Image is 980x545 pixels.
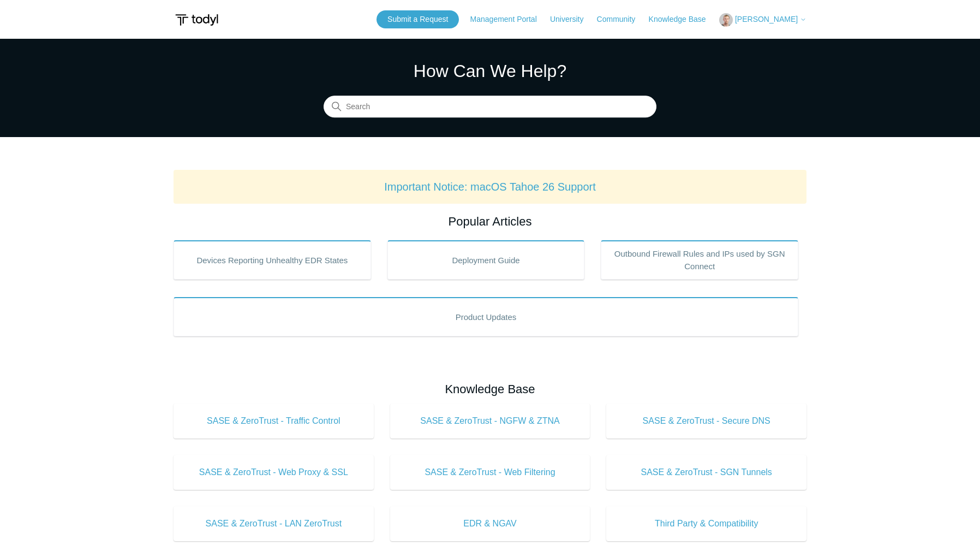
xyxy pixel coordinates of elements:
button: [PERSON_NAME] [719,13,806,27]
span: SASE & ZeroTrust - Secure DNS [623,414,790,428]
input: Search [324,96,656,118]
a: Knowledge Base [649,14,717,25]
a: SASE & ZeroTrust - Web Filtering [390,455,590,490]
img: Todyl Support Center Help Center home page [174,10,220,30]
span: SASE & ZeroTrust - NGFW & ZTNA [407,414,574,428]
a: SASE & ZeroTrust - Web Proxy & SSL [174,455,374,490]
a: Management Portal [470,14,548,25]
a: Deployment Guide [387,240,585,280]
a: SASE & ZeroTrust - LAN ZeroTrust [174,506,374,541]
a: SASE & ZeroTrust - NGFW & ZTNA [390,404,590,439]
h2: Knowledge Base [174,380,806,398]
span: SASE & ZeroTrust - Web Proxy & SSL [190,466,357,479]
span: SASE & ZeroTrust - Web Filtering [407,466,574,479]
h1: How Can We Help? [324,58,656,84]
span: [PERSON_NAME] [735,15,798,23]
a: SASE & ZeroTrust - SGN Tunnels [606,455,806,490]
a: Important Notice: macOS Tahoe 26 Support [384,181,596,193]
span: Third Party & Compatibility [623,517,790,530]
span: EDR & NGAV [407,517,574,530]
span: SASE & ZeroTrust - LAN ZeroTrust [190,517,357,530]
a: SASE & ZeroTrust - Secure DNS [606,404,806,439]
a: Product Updates [174,297,798,336]
a: Third Party & Compatibility [606,506,806,541]
a: SASE & ZeroTrust - Traffic Control [174,404,374,439]
a: Submit a Request [377,10,459,28]
a: University [550,14,594,25]
a: EDR & NGAV [390,506,590,541]
a: Community [597,14,647,25]
span: SASE & ZeroTrust - Traffic Control [190,414,357,428]
h2: Popular Articles [174,212,806,230]
span: SASE & ZeroTrust - SGN Tunnels [623,466,790,479]
a: Outbound Firewall Rules and IPs used by SGN Connect [601,240,798,280]
a: Devices Reporting Unhealthy EDR States [174,240,371,280]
